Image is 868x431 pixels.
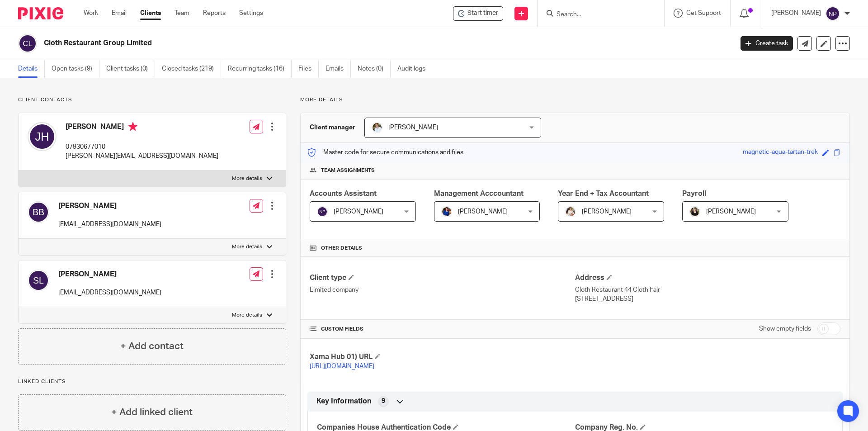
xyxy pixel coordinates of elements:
p: [STREET_ADDRESS] [575,294,840,303]
p: Limited company [310,285,575,294]
a: Email [112,9,127,18]
h4: + Add contact [120,339,184,353]
p: Client contacts [18,96,286,104]
h4: Address [575,273,840,283]
h3: Client manager [310,123,355,132]
a: Closed tasks (219) [162,60,221,78]
a: Settings [239,9,263,18]
span: 9 [382,397,385,406]
h4: [PERSON_NAME] [58,270,161,279]
span: Team assignments [321,167,375,174]
a: Emails [325,60,351,78]
span: Year End + Tax Accountant [558,190,649,197]
h4: CUSTOM FIELDS [310,326,575,333]
a: Create task [741,36,793,51]
p: Master code for secure communications and files [307,148,463,157]
a: Work [84,9,98,18]
a: Client tasks (0) [106,60,155,78]
h4: [PERSON_NAME] [66,122,218,133]
span: Key Information [316,397,371,406]
img: svg%3E [18,34,37,53]
span: Accounts Assistant [310,190,377,197]
span: Payroll [682,190,706,197]
h4: Xama Hub 01) URL [310,352,575,362]
img: svg%3E [826,6,840,21]
p: More details [300,96,850,104]
a: Details [18,60,45,78]
p: Linked clients [18,378,286,385]
img: svg%3E [317,206,328,217]
span: Other details [321,245,362,252]
a: Audit logs [397,60,432,78]
img: sarah-royle.jpg [372,122,382,133]
img: Kayleigh%20Henson.jpeg [565,206,576,217]
span: [PERSON_NAME] [582,208,632,215]
img: Helen%20Campbell.jpeg [689,206,700,217]
p: More details [232,312,262,319]
span: [PERSON_NAME] [706,208,756,215]
a: Notes (0) [358,60,391,78]
span: Get Support [686,10,721,16]
span: [PERSON_NAME] [388,124,438,131]
p: More details [232,243,262,251]
img: svg%3E [28,270,49,291]
a: Recurring tasks (16) [228,60,292,78]
p: [EMAIL_ADDRESS][DOMAIN_NAME] [58,220,161,229]
label: Show empty fields [759,324,811,333]
span: Management Acccountant [434,190,524,197]
a: Clients [140,9,161,18]
img: svg%3E [28,201,49,223]
p: [EMAIL_ADDRESS][DOMAIN_NAME] [58,288,161,297]
h4: + Add linked client [111,405,193,419]
p: [PERSON_NAME][EMAIL_ADDRESS][DOMAIN_NAME] [66,152,218,161]
span: Start timer [467,9,498,18]
div: Cloth Restaurant Group Limited [453,6,503,21]
p: More details [232,175,262,182]
img: svg%3E [28,122,57,151]
input: Search [556,11,637,19]
p: Cloth Restaurant 44 Cloth Fair [575,285,840,294]
p: [PERSON_NAME] [771,9,821,18]
a: Open tasks (9) [52,60,99,78]
a: Reports [203,9,226,18]
h4: [PERSON_NAME] [58,201,161,211]
a: [URL][DOMAIN_NAME] [310,363,374,369]
i: Primary [128,122,137,131]
img: Nicole.jpeg [441,206,452,217]
img: Pixie [18,7,63,19]
a: Files [298,60,319,78]
h2: Cloth Restaurant Group Limited [44,38,590,48]
span: [PERSON_NAME] [334,208,383,215]
div: magnetic-aqua-tartan-trek [743,147,818,158]
a: Team [175,9,189,18]
h4: Client type [310,273,575,283]
span: [PERSON_NAME] [458,208,508,215]
p: 07930677010 [66,142,218,152]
